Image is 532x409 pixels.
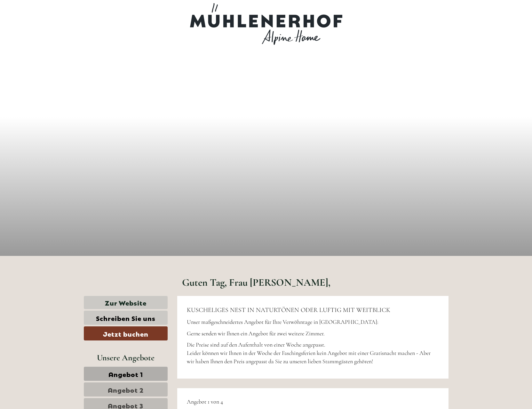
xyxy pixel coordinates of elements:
span: Unser maßgeschneidertes Angebot für Ihre Verwöhntage in [GEOGRAPHIC_DATA]: [187,318,378,325]
a: Schreiben Sie uns [84,311,168,325]
span: KUSCHELIGES NEST IN NATURTÖNEN ODER LUFTIG MIT WEITBLICK [187,306,390,314]
span: Die Preise sind auf den Aufenthalt von einer Woche angepasst. Leider können wir Ihnen in der Woch... [187,341,431,364]
a: Zur Website [84,296,168,309]
a: Jetzt buchen [84,326,168,340]
span: Angebot 2 [108,385,144,394]
h1: Guten Tag, Frau [PERSON_NAME], [182,277,330,288]
span: Angebot 1 [108,369,143,378]
span: Angebot 1 von 4 [187,398,223,405]
div: Unsere Angebote [84,352,168,364]
span: Gerne senden wir Ihnen ein Angebot für zwei weitere Zimmer. [187,330,325,337]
